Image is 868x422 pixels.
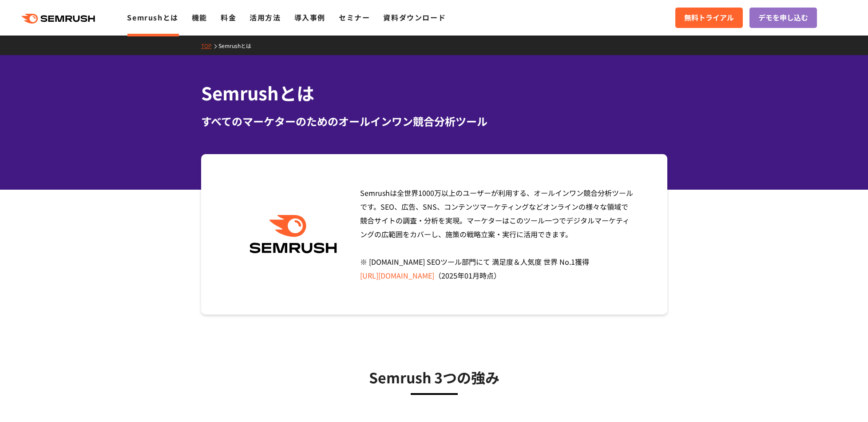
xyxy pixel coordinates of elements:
a: [URL][DOMAIN_NAME] [360,270,434,281]
h1: Semrushとは [201,80,667,106]
span: Semrushは全世界1000万以上のユーザーが利用する、オールインワン競合分析ツールです。SEO、広告、SNS、コンテンツマーケティングなどオンラインの様々な領域で競合サイトの調査・分析を実現... [360,187,633,281]
a: 資料ダウンロード [383,12,446,23]
a: TOP [201,42,218,49]
span: デモを申し込む [758,12,808,24]
a: 導入事例 [294,12,325,23]
h3: Semrush 3つの強み [223,366,645,388]
a: 無料トライアル [675,8,743,28]
a: 活用方法 [250,12,281,23]
img: Semrush [245,215,341,254]
a: Semrushとは [127,12,178,23]
a: デモを申し込む [749,8,817,28]
div: すべてのマーケターのためのオールインワン競合分析ツール [201,113,667,129]
a: 料金 [221,12,236,23]
a: 機能 [192,12,207,23]
span: 無料トライアル [684,12,734,24]
a: Semrushとは [218,42,258,49]
a: セミナー [339,12,370,23]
